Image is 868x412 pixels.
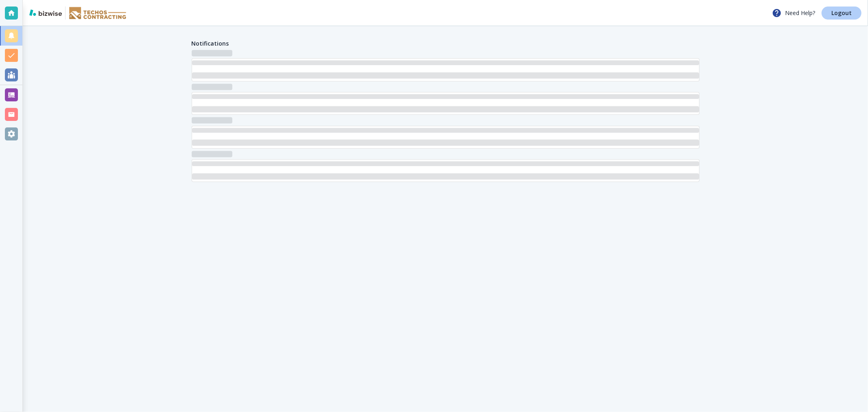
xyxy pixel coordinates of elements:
[772,8,815,18] p: Need Help?
[29,9,62,16] img: bizwise
[192,39,229,48] h4: Notifications
[831,10,852,16] p: Logout
[69,7,127,20] img: Techos Exteriors Roofing & Siding
[822,7,861,20] a: Logout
